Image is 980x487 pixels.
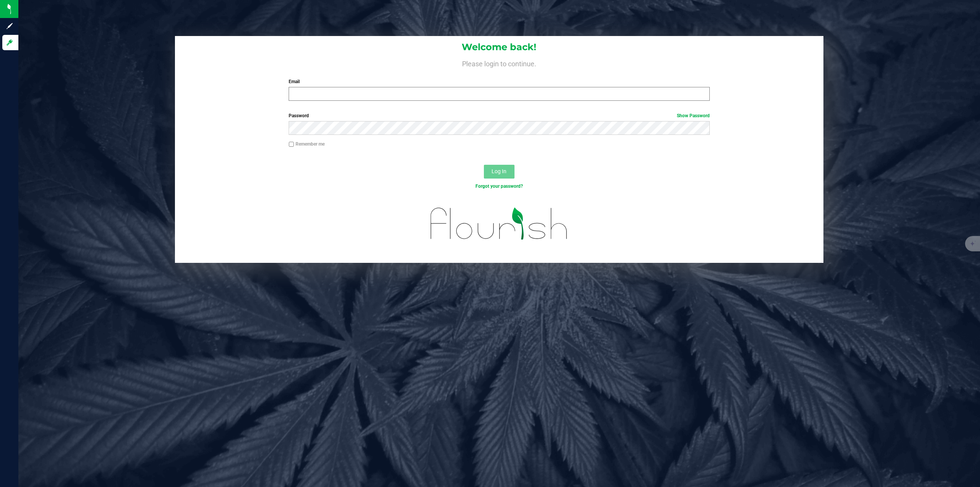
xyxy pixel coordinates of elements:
span: Log In [492,168,506,174]
inline-svg: Log in [6,39,13,46]
h1: Welcome back! [175,42,824,52]
a: Show Password [677,113,710,118]
img: flourish_logo.svg [418,198,580,250]
label: Remember me [289,141,325,148]
label: Email [289,78,710,85]
a: Forgot your password? [475,184,523,189]
button: Log In [484,165,514,179]
h4: Please login to continue. [175,58,824,67]
span: Password [289,113,309,118]
inline-svg: Sign up [6,22,13,30]
input: Remember me [289,142,294,147]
